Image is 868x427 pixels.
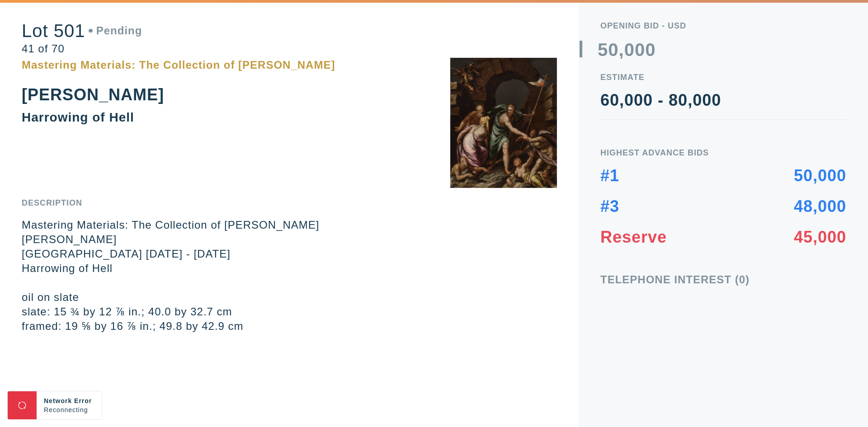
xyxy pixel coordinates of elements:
p: [GEOGRAPHIC_DATA] [DATE] - [DATE] [22,247,557,261]
div: 60,000 - 80,000 [600,92,846,108]
p: slate: 15 ¾ by 12 ⅞ in.; 40.0 by 32.7 cm [22,305,557,319]
div: Description [22,199,557,207]
div: Harrowing of Hell [22,110,134,124]
div: 0 [635,41,645,59]
em: Harrowing of Hell [22,262,113,274]
div: Reconnecting [44,405,94,414]
p: framed: 19 ⅝ by 16 ⅞ in.; 49.8 by 42.9 cm [22,319,557,333]
strong: [PERSON_NAME] [22,233,117,245]
div: Reserve [600,229,667,245]
div: #3 [600,198,619,215]
div: 41 of 70 [22,43,142,54]
div: [PERSON_NAME] [22,85,164,104]
div: Pending [89,25,142,36]
div: 5 [598,41,608,59]
div: Highest Advance Bids [600,149,846,157]
div: 48,000 [794,198,846,215]
div: Telephone Interest (0) [600,274,846,285]
p: oil on slate [22,290,557,305]
p: Mastering Materials: The Collection of [PERSON_NAME] [22,218,557,232]
div: 0 [645,41,656,59]
div: 0 [624,41,635,59]
div: 0 [608,41,618,59]
div: 45,000 [794,229,846,245]
div: Opening bid - USD [600,22,846,30]
div: #1 [600,168,619,184]
div: , [619,41,624,221]
div: Network Error [44,396,94,405]
div: Estimate [600,73,846,81]
div: 50,000 [794,168,846,184]
div: Lot 501 [22,22,142,40]
div: Mastering Materials: The Collection of [PERSON_NAME] [22,59,335,71]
